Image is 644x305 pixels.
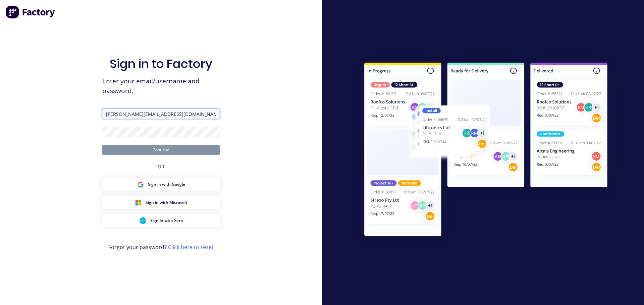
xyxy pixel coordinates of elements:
img: Xero Sign in [140,217,146,224]
span: Forgot your password? [108,243,214,251]
button: Google Sign inSign in with Google [102,178,220,191]
button: Microsoft Sign inSign in with Microsoft [102,196,220,209]
img: Factory [5,5,56,19]
img: Microsoft Sign in [135,199,142,206]
span: Sign in with Google [148,181,185,187]
button: Xero Sign inSign in with Xero [102,214,220,227]
span: Sign in with Microsoft [146,200,187,206]
span: Sign in with Xero [150,218,183,224]
span: Enter your email/username and password. [102,76,220,96]
img: Sign in [350,49,622,252]
a: Click here to reset [168,243,214,251]
h1: Sign in to Factory [110,57,212,71]
div: OR [158,155,164,178]
input: Email/Username [102,109,220,119]
img: Google Sign in [137,181,144,188]
button: Continue [102,145,220,155]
